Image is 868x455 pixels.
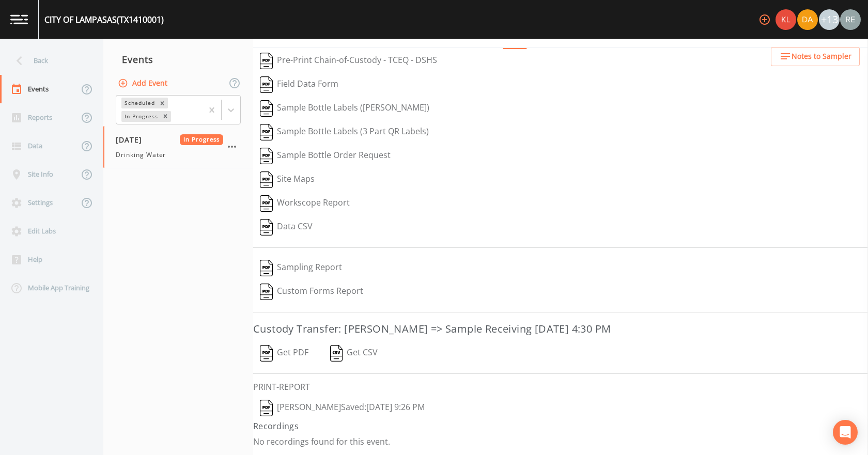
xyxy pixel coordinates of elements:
p: No recordings found for this event. [253,436,868,447]
div: David Weber [797,9,818,30]
img: svg%3e [260,171,273,188]
button: Workscope Report [253,192,357,215]
h4: Recordings [253,420,868,432]
img: svg%3e [260,260,273,276]
img: svg%3e [260,284,273,300]
button: Get PDF [253,341,315,365]
div: Kler Teran [775,9,797,30]
img: svg%3e [260,345,273,362]
img: svg%3e [260,219,273,236]
div: Events [103,46,253,72]
span: Notes to Sampler [792,50,851,63]
div: Open Intercom Messenger [833,420,858,445]
h6: PRINT-REPORT [253,382,868,392]
button: Sample Bottle Labels (3 Part QR Labels) [253,120,436,144]
button: Sample Bottle Labels ([PERSON_NAME]) [253,97,436,120]
h3: Custody Transfer: [PERSON_NAME] => Sample Receiving [DATE] 4:30 PM [253,321,868,337]
button: Data CSV [253,215,319,239]
img: svg%3e [260,148,273,164]
button: Field Data Form [253,73,345,97]
span: Drinking Water [116,150,166,160]
button: Pre-Print Chain-of-Custody - TCEQ - DSHS [253,49,444,73]
div: +13 [819,9,840,30]
button: [PERSON_NAME]Saved:[DATE] 9:26 PM [253,396,431,420]
span: [DATE] [116,134,149,145]
img: svg%3e [330,345,343,362]
button: Custom Forms Report [253,280,370,304]
img: e720f1e92442e99c2aab0e3b783e6548 [840,9,861,30]
div: In Progress [121,111,160,122]
button: Add Event [116,74,172,93]
button: Sample Bottle Order Request [253,144,397,168]
div: Scheduled [121,98,157,108]
button: Get CSV [323,341,385,365]
img: a84961a0472e9debc750dd08a004988d [797,9,818,30]
img: logo [10,14,28,24]
div: Remove Scheduled [157,98,168,108]
button: Site Maps [253,168,321,192]
img: svg%3e [260,400,273,416]
a: [DATE]In ProgressDrinking Water [103,126,253,168]
button: Sampling Report [253,256,349,280]
img: svg%3e [260,76,273,93]
img: svg%3e [260,100,273,117]
img: svg%3e [260,195,273,212]
div: CITY OF LAMPASAS (TX1410001) [44,13,164,26]
span: In Progress [180,134,224,145]
img: 9c4450d90d3b8045b2e5fa62e4f92659 [776,9,796,30]
button: Notes to Sampler [771,47,860,66]
img: svg%3e [260,124,273,140]
img: svg%3e [260,53,273,69]
div: Remove In Progress [160,111,171,122]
